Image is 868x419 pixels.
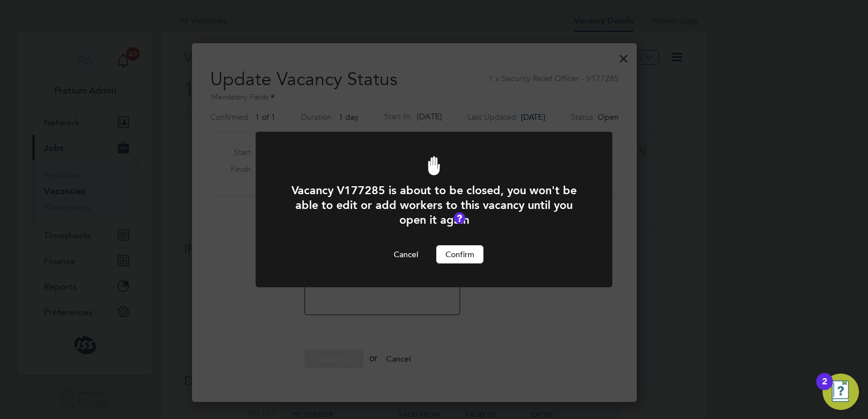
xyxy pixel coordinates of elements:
h1: Vacancy V177285 is about to be closed, you won't be able to edit or add workers to this vacancy u... [286,183,582,227]
button: Vacancy Status Definitions [454,212,465,224]
button: Open Resource Center, 2 new notifications [823,374,859,410]
button: Cancel [385,245,427,263]
div: 2 [822,382,827,396]
button: Confirm [436,245,483,263]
